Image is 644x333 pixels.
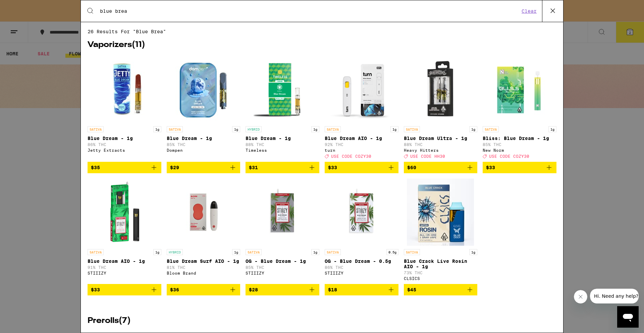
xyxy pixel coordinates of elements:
[91,56,158,123] img: Jetty Extracts - Blue Dream - 1g
[88,56,161,162] a: Open page for Blue Dream - 1g from Jetty Extracts
[407,165,416,170] span: $60
[328,287,337,292] span: $18
[386,249,398,255] p: 0.5g
[390,126,398,132] p: 1g
[246,265,319,270] p: 85% THC
[88,258,161,264] p: Blue Dream AIO - 1g
[483,56,556,162] a: Open page for Bliss: Blue Dream - 1g from New Norm
[404,136,478,141] p: Blue Dream Ultra - 1g
[88,136,161,141] p: Blue Dream - 1g
[249,165,258,170] span: $31
[249,56,316,123] img: Timeless - Blue Dream - 1g
[88,284,161,295] button: Add to bag
[170,56,237,123] img: Dompen - Blue Dream - 1g
[88,249,104,255] p: SATIVA
[170,287,179,292] span: $36
[483,148,556,152] div: New Norm
[325,179,398,284] a: Open page for OG - Blue Dream - 0.5g from STIIIZY
[325,258,398,264] p: OG - Blue Dream - 0.5g
[483,142,556,147] p: 85% THC
[88,142,161,147] p: 86% THC
[410,154,445,158] span: USE CODE HH30
[311,249,319,255] p: 1g
[325,284,398,295] button: Add to bag
[407,287,416,292] span: $45
[325,265,398,270] p: 86% THC
[88,41,556,49] h2: Vaporizers ( 11 )
[328,56,395,123] img: turn - Blue Dream AIO - 1g
[325,56,398,162] a: Open page for Blue Dream AIO - 1g from turn
[325,249,341,255] p: SATIVA
[167,148,240,152] div: Dompen
[483,162,556,173] button: Add to bag
[167,179,240,284] a: Open page for Blue Dream Surf AIO - 1g from Bloom Brand
[407,179,474,246] img: CLSICS - Blue Crack Live Rosin AIO - 1g
[404,249,420,255] p: SATIVA
[167,136,240,141] p: Blue Dream - 1g
[404,162,478,173] button: Add to bag
[88,148,161,152] div: Jetty Extracts
[404,284,478,295] button: Add to bag
[246,249,262,255] p: SATIVA
[469,126,477,132] p: 1g
[246,284,319,295] button: Add to bag
[328,165,337,170] span: $33
[167,265,240,270] p: 81% THC
[153,126,161,132] p: 1g
[486,56,553,123] img: New Norm - Bliss: Blue Dream - 1g
[91,165,100,170] span: $35
[170,165,179,170] span: $29
[325,142,398,147] p: 92% THC
[590,289,639,303] iframe: Message from company
[328,179,395,246] img: STIIIZY - OG - Blue Dream - 0.5g
[246,179,319,284] a: Open page for OG - Blue Dream - 1g from STIIIZY
[325,136,398,141] p: Blue Dream AIO - 1g
[325,126,341,132] p: SATIVA
[469,249,477,255] p: 1g
[88,126,104,132] p: SATIVA
[404,179,478,284] a: Open page for Blue Crack Live Rosin AIO - 1g from CLSICS
[311,126,319,132] p: 1g
[167,142,240,147] p: 85% THC
[88,29,556,34] span: 26 results for "blue brea"
[246,148,319,152] div: Timeless
[246,258,319,264] p: OG - Blue Dream - 1g
[404,56,478,162] a: Open page for Blue Dream Ultra - 1g from Heavy Hitters
[88,317,556,325] h2: Prerolls ( 7 )
[167,56,240,162] a: Open page for Blue Dream - 1g from Dompen
[486,165,495,170] span: $33
[246,142,319,147] p: 88% THC
[404,148,478,152] div: Heavy Hitters
[548,126,556,132] p: 1g
[232,126,240,132] p: 1g
[100,8,520,14] input: Search for products & categories
[249,179,316,246] img: STIIIZY - OG - Blue Dream - 1g
[404,142,478,147] p: 88% THC
[246,126,262,132] p: HYBRID
[91,179,158,246] img: STIIIZY - Blue Dream AIO - 1g
[617,306,639,328] iframe: Button to launch messaging window
[325,271,398,275] div: STIIIZY
[167,284,240,295] button: Add to bag
[520,8,539,14] button: Clear
[407,56,474,123] img: Heavy Hitters - Blue Dream Ultra - 1g
[88,271,161,275] div: STIIIZY
[170,179,237,246] img: Bloom Brand - Blue Dream Surf AIO - 1g
[167,126,183,132] p: SATIVA
[246,136,319,141] p: Blue Dream - 1g
[331,154,371,158] span: USE CODE COZY30
[574,290,587,303] iframe: Close message
[483,136,556,141] p: Bliss: Blue Dream - 1g
[325,148,398,152] div: turn
[404,271,478,275] p: 73% THC
[232,249,240,255] p: 1g
[483,126,499,132] p: SATIVA
[404,126,420,132] p: SATIVA
[88,179,161,284] a: Open page for Blue Dream AIO - 1g from STIIIZY
[404,258,478,269] p: Blue Crack Live Rosin AIO - 1g
[167,271,240,275] div: Bloom Brand
[88,162,161,173] button: Add to bag
[246,56,319,162] a: Open page for Blue Dream - 1g from Timeless
[489,154,529,158] span: USE CODE COZY30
